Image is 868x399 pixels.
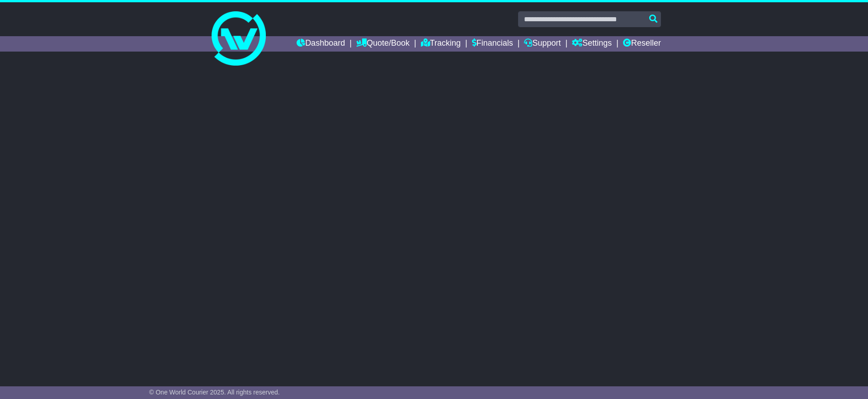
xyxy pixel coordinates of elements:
[356,36,410,52] a: Quote/Book
[524,36,561,52] a: Support
[297,36,345,52] a: Dashboard
[472,36,513,52] a: Financials
[572,36,612,52] a: Settings
[623,36,661,52] a: Reseller
[421,36,461,52] a: Tracking
[149,389,280,396] span: © One World Courier 2025. All rights reserved.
